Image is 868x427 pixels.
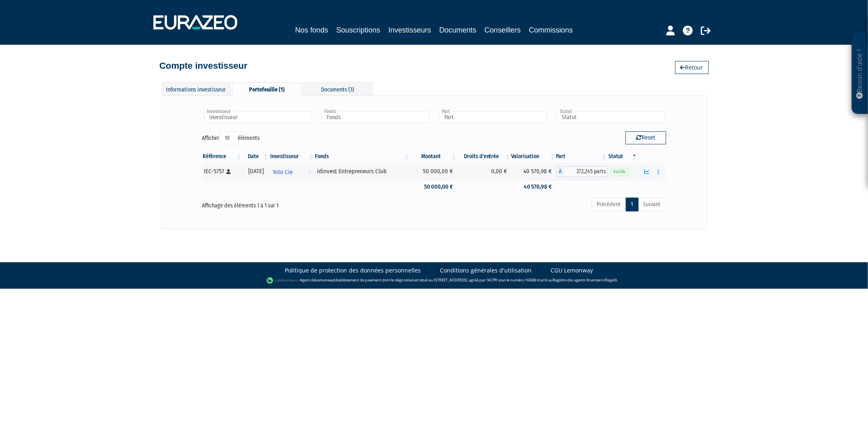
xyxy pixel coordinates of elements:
[245,167,267,176] div: [DATE]
[285,266,421,274] a: Politique de protection des données personnelles
[315,277,334,283] a: Lemonway
[511,163,556,180] td: 40 570,98 €
[243,150,269,163] th: Date: activer pour trier la colonne par ordre croissant
[511,180,556,194] td: 40 570,98 €
[457,163,511,180] td: 0,00 €
[485,24,521,36] a: Conseillers
[315,150,410,163] th: Fonds: activer pour trier la colonne par ordre croissant
[160,61,247,71] h4: Compte investisseur
[232,82,302,96] div: Portefeuille (1)
[556,166,564,177] span: A
[529,24,573,36] a: Commissions
[556,150,608,163] th: Part: activer pour trier la colonne par ordre croissant
[388,24,431,37] a: Investisseurs
[162,82,231,96] div: Informations investisseur
[675,61,709,74] a: Retour
[410,163,457,180] td: 50 000,00 €
[227,169,231,174] i: [Français] Personne physique
[626,198,638,211] a: 1
[202,197,389,210] div: Affichage des éléments 1 à 1 sur 1
[295,24,328,36] a: Nos fonds
[855,37,865,110] p: Besoin d'aide ?
[308,165,311,180] i: Voir l'investisseur
[611,168,629,176] span: Valide
[269,150,315,163] th: Investisseur: activer pour trier la colonne par ordre croissant
[625,131,666,144] button: Reset
[269,163,315,180] a: Yolo Cie
[303,82,372,96] div: Documents (3)
[553,277,617,283] a: Registre des agents financiers (Regafi)
[202,131,260,145] label: Afficher éléments
[336,24,380,36] a: Souscriptions
[273,165,293,180] span: Yolo Cie
[204,167,240,176] div: IEC-5757
[8,277,860,285] div: - Agent de (établissement de paiement dont le siège social est situé au [STREET_ADDRESS], agréé p...
[440,266,532,274] a: Conditions générales d'utilisation
[608,150,638,163] th: Statut : activer pour trier la colonne par ordre d&eacute;croissant
[153,15,237,30] img: 1732889491-logotype_eurazeo_blanc_rvb.png
[556,166,608,177] div: A - Idinvest Entrepreneurs Club
[317,167,407,176] div: Idinvest Entrepreneurs Club
[439,24,477,36] a: Documents
[267,277,298,285] img: logo-lemonway.png
[202,150,243,163] th: Référence : activer pour trier la colonne par ordre croissant
[511,150,556,163] th: Valorisation: activer pour trier la colonne par ordre croissant
[564,166,608,177] span: 372,245 parts
[551,266,593,274] a: CGU Lemonway
[410,150,457,163] th: Montant: activer pour trier la colonne par ordre croissant
[457,150,511,163] th: Droits d'entrée: activer pour trier la colonne par ordre croissant
[410,180,457,194] td: 50 000,00 €
[220,131,238,145] select: Afficheréléments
